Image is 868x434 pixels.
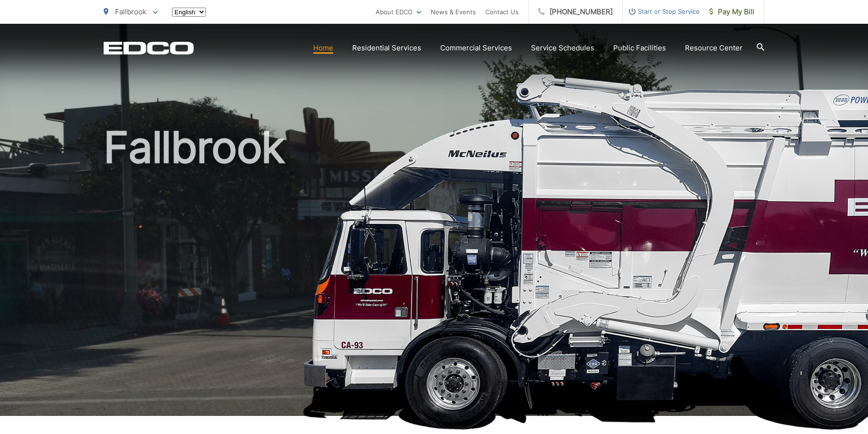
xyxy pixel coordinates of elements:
[685,42,743,54] a: Resource Center
[431,6,476,18] a: News & Events
[376,6,421,18] a: About EDCO
[104,41,194,55] a: EDCD logo. Return to the homepage.
[313,42,333,54] a: Home
[352,42,421,54] a: Residential Services
[709,6,754,18] span: Pay My Bill
[172,8,206,17] select: Select a language
[485,6,519,18] a: Contact Us
[531,42,594,54] a: Service Schedules
[613,42,666,54] a: Public Facilities
[440,42,512,54] a: Commercial Services
[104,124,764,424] h1: Fallbrook
[115,7,146,16] span: Fallbrook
